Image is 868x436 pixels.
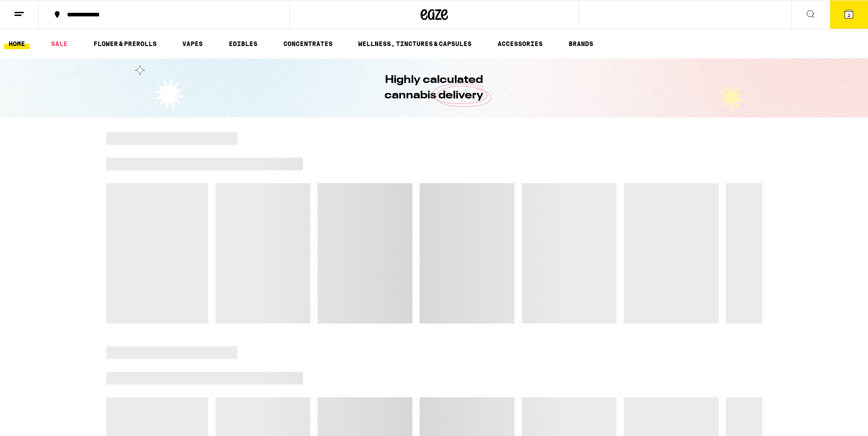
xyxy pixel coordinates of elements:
a: SALE [46,38,72,49]
span: 2 [847,12,850,18]
a: HOME [4,38,30,49]
a: CONCENTRATES [279,38,337,49]
a: VAPES [178,38,207,49]
a: FLOWER & PREROLLS [89,38,161,49]
button: 2 [830,0,868,29]
h1: Highly calculated cannabis delivery [359,72,509,103]
button: BRANDS [564,38,598,49]
a: WELLNESS, TINCTURES & CAPSULES [354,38,476,49]
iframe: Opens a widget where you can find more information [810,409,859,431]
a: ACCESSORIES [493,38,547,49]
a: EDIBLES [224,38,262,49]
